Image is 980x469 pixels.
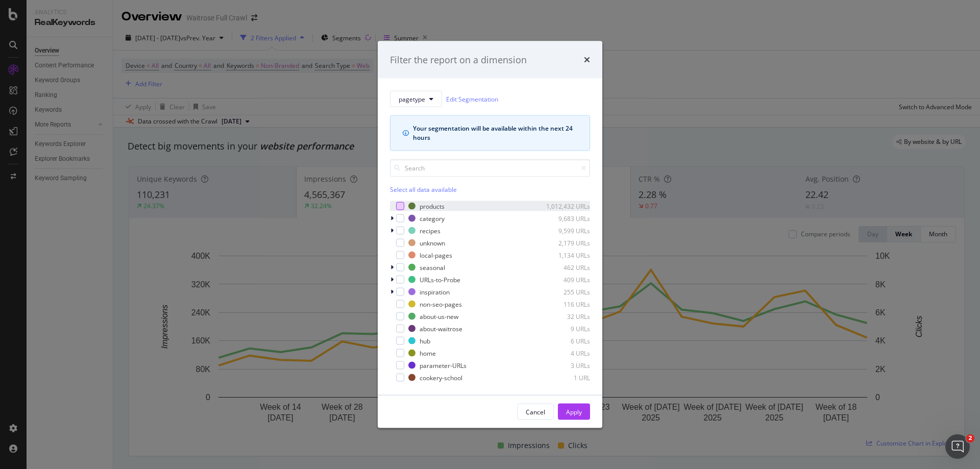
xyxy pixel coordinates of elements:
[945,434,970,459] iframe: Intercom live chat
[526,407,545,416] div: Cancel
[540,251,590,259] div: 1,134 URLs
[390,115,590,151] div: info banner
[540,361,590,369] div: 3 URLs
[540,300,590,308] div: 116 URLs
[540,263,590,271] div: 462 URLs
[390,91,442,107] button: pagetype
[566,407,582,416] div: Apply
[540,287,590,296] div: 255 URLs
[540,214,590,223] div: 9,683 URLs
[390,185,590,194] div: Select all data available
[420,336,430,345] div: hub
[540,202,590,210] div: 1,012,432 URLs
[420,263,445,271] div: seasonal
[966,434,974,442] span: 2
[420,238,445,247] div: unknown
[558,404,590,420] button: Apply
[540,324,590,333] div: 9 URLs
[420,251,452,259] div: local-pages
[584,53,590,66] div: times
[390,159,590,177] input: Search
[540,312,590,320] div: 32 URLs
[420,373,462,382] div: cookery-school
[420,202,445,210] div: products
[420,361,467,369] div: parameter-URLs
[420,287,450,296] div: inspiration
[540,275,590,284] div: 409 URLs
[399,94,425,103] span: pagetype
[540,238,590,247] div: 2,179 URLs
[378,41,602,428] div: modal
[390,53,527,66] div: Filter the report on a dimension
[420,300,462,308] div: non-seo-pages
[540,336,590,345] div: 6 URLs
[413,124,577,142] div: Your segmentation will be available within the next 24 hours
[420,214,445,223] div: category
[420,349,436,357] div: home
[517,404,554,420] button: Cancel
[420,275,460,284] div: URLs-to-Probe
[446,93,498,104] a: Edit Segmentation
[540,349,590,357] div: 4 URLs
[540,373,590,382] div: 1 URL
[420,226,440,235] div: recipes
[420,312,458,320] div: about-us-new
[420,324,462,333] div: about-waitrose
[540,226,590,235] div: 9,599 URLs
